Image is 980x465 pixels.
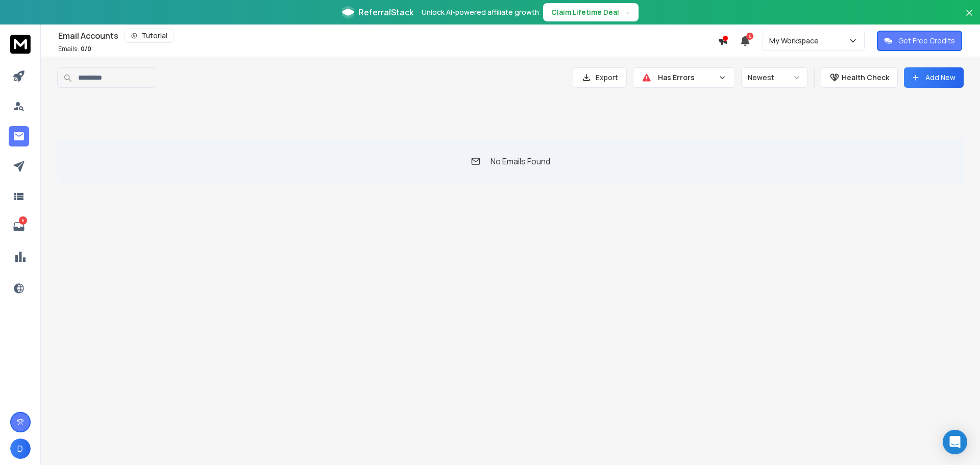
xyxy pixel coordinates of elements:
[491,155,550,167] p: No Emails Found
[821,67,898,88] button: Health Check
[81,44,91,53] span: 0 / 0
[58,29,718,43] div: Email Accounts
[422,7,539,17] p: Unlock AI-powered affiliate growth
[877,31,962,51] button: Get Free Credits
[9,216,29,237] a: 6
[741,67,807,88] button: Newest
[904,67,964,88] button: Add New
[963,6,976,31] button: Close banner
[19,216,27,225] p: 6
[746,33,753,40] span: 5
[358,6,413,18] span: ReferralStack
[10,438,31,459] button: D
[842,72,889,83] p: Health Check
[125,29,174,43] button: Tutorial
[898,36,955,46] p: Get Free Credits
[658,72,714,83] p: Has Errors
[543,3,639,21] button: Claim Lifetime Deal→
[623,7,630,17] span: →
[769,36,823,46] p: My Workspace
[58,45,91,53] p: Emails :
[943,430,967,454] div: Open Intercom Messenger
[573,67,627,88] button: Export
